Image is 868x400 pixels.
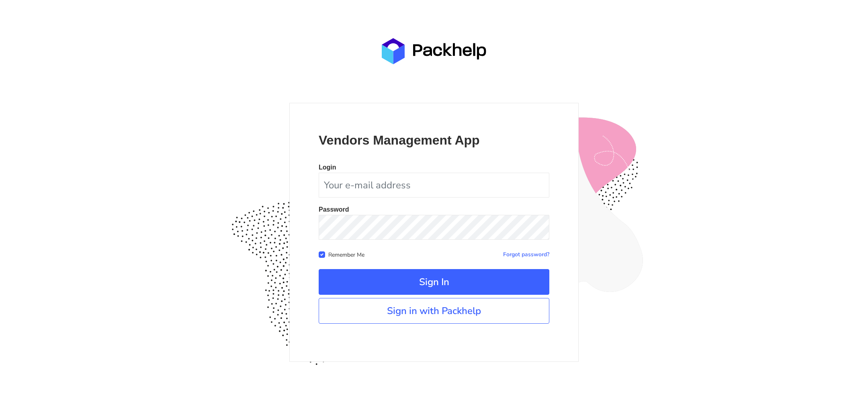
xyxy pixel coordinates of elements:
input: Your e-mail address [319,173,549,198]
p: Password [319,206,549,213]
p: Login [319,164,549,171]
a: Forgot password? [503,251,549,258]
a: Sign in with Packhelp [319,298,549,324]
p: Vendors Management App [319,132,549,148]
label: Remember Me [328,250,364,259]
button: Sign In [319,269,549,295]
